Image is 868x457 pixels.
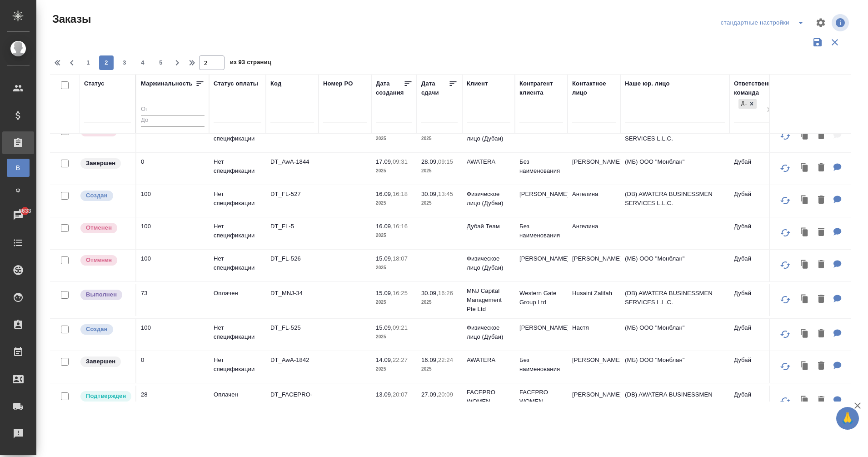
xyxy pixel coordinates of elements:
span: 🙏 [840,409,855,428]
td: Дубай [729,351,782,383]
button: 3 [117,55,132,70]
p: DT_MNJ-34 [270,289,314,298]
span: Настроить таблицу [810,12,832,34]
a: В [7,159,30,177]
td: Нет спецификации [209,153,266,185]
p: 15.09, [376,290,393,296]
p: 16.09, [376,191,393,197]
p: 14.09, [376,357,393,363]
td: 100 [136,250,209,281]
span: 4 [135,58,150,67]
p: AWATERA [467,157,510,166]
p: 2025 [421,134,458,143]
span: 1 [81,58,95,67]
p: Без наименования [519,222,563,240]
td: Дубай [729,284,782,316]
p: 13:45 [438,191,453,197]
button: Обновить [774,157,796,179]
input: До [141,115,205,126]
p: 16.09, [421,357,438,363]
button: Удалить [813,325,829,343]
p: Отменен [86,256,112,265]
p: DT_FL-527 [270,190,314,199]
p: Подтвержден [86,392,126,401]
div: Выставляет КМ после отмены со стороны клиента. Если уже после запуска – КМ пишет ПМу про отмену, ... [80,222,131,234]
td: Ангелина [568,217,620,249]
button: Удалить [813,357,829,376]
p: DT_AwA-1842 [270,356,314,365]
div: Дубай [738,98,758,110]
p: MNJ Capital Management Pte Ltd [467,286,510,314]
p: 30.09, [421,191,438,197]
button: 4 [135,55,150,70]
p: [PERSON_NAME] [519,190,563,199]
div: split button [718,15,810,30]
div: Ответственная команда [734,79,779,97]
p: 2025 [421,199,458,208]
td: (МБ) ООО "Монблан" [620,319,729,351]
td: Нет спецификации [209,217,266,249]
p: 27.09, [421,391,438,398]
span: 5 [154,58,168,67]
p: DT_FL-5 [270,222,314,231]
p: 13.09, [376,391,393,398]
p: Выполнен [86,290,117,299]
p: 2025 [376,134,412,143]
button: Клонировать [796,256,813,274]
div: Дубай [738,99,747,109]
p: DT_AwA-1844 [270,157,314,166]
p: 2025 [376,166,412,176]
button: Обновить [774,390,796,412]
div: Выставляется автоматически при создании заказа [80,323,131,336]
td: Ангелина [568,121,620,152]
p: 2025 [421,166,458,176]
div: Статус оплаты [214,79,258,88]
span: Ф [11,186,25,195]
p: DT_FL-526 [270,254,314,263]
p: Без наименования [519,157,563,176]
p: Создан [86,325,108,334]
div: Выставляет КМ после уточнения всех необходимых деталей и получения согласия клиента на запуск. С ... [80,390,131,402]
p: 22:27 [393,357,408,363]
p: Отменен [86,223,112,232]
p: 09:21 [393,324,408,331]
td: 100 [136,217,209,249]
button: Удалить [813,159,829,177]
button: Обновить [774,323,796,345]
button: Клонировать [796,126,813,145]
button: Сохранить фильтры [809,34,826,51]
td: (МБ) ООО "Монблан" [620,250,729,281]
div: Контрагент клиента [519,79,563,97]
button: 5 [154,55,168,70]
p: 2025 [376,332,412,341]
button: Удалить [813,392,829,410]
p: Создан [86,191,108,200]
button: Удалить [813,191,829,210]
div: Выставляется автоматически при создании заказа [80,190,131,202]
p: 16.09, [376,223,393,230]
span: Посмотреть информацию [832,14,851,31]
button: Удалить [813,256,829,274]
span: из 93 страниц [230,57,271,70]
p: Физическое лицо (Дубаи) [467,323,510,341]
div: Выставляет КМ при направлении счета или после выполнения всех работ/сдачи заказа клиенту. Окончат... [80,356,131,368]
td: (DB) AWATERA BUSINESSMEN SERVICES L.L.C. [620,284,729,316]
td: [PERSON_NAME] [568,351,620,383]
div: Номер PO [323,79,353,88]
button: Обновить [774,254,796,276]
button: Удалить [813,126,829,145]
a: Ф [7,181,30,200]
p: Физическое лицо (Дубаи) [467,254,510,272]
div: Маржинальность [141,79,193,88]
td: Дубай [729,153,782,185]
td: (DB) AWATERA BUSINESSMEN SERVICES L.L.C. [620,121,729,152]
div: Дата сдачи [421,79,449,97]
p: [PERSON_NAME] [519,323,563,332]
td: 100 [136,185,209,217]
span: В [11,163,25,172]
span: Заказы [50,12,91,26]
p: 28.09, [421,158,438,165]
div: Дата создания [376,79,404,97]
p: DT_FACEPRO-1 [270,390,314,408]
input: От [141,104,205,116]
